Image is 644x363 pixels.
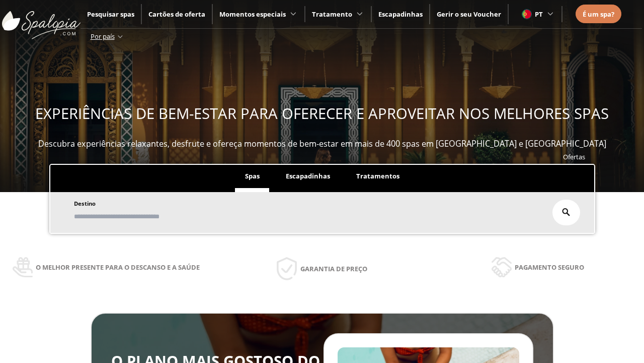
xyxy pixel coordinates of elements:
img: ImgLogoSpalopia.BvClDcEz.svg [2,1,80,39]
span: Escapadinhas [286,171,330,180]
span: Pagamento seguro [515,262,584,273]
a: Escapadinhas [378,10,423,19]
a: Cartões de oferta [148,10,205,19]
span: Tratamentos [356,171,399,180]
span: Por país [91,32,115,41]
a: É um spa? [583,9,614,20]
span: EXPERIÊNCIAS DE BEM-ESTAR PARA OFERECER E APROVEITAR NOS MELHORES SPAS [35,103,609,124]
span: Spas [245,171,260,180]
a: Gerir o seu Voucher [437,10,501,19]
span: Descubra experiências relaxantes, desfrute e ofereça momentos de bem-estar em mais de 400 spas em... [38,138,606,149]
span: Garantia de preço [300,263,367,274]
span: O melhor presente para o descanso e a saúde [36,262,200,273]
a: Pesquisar spas [87,10,134,19]
span: É um spa? [583,10,614,19]
span: Destino [74,200,96,207]
a: Ofertas [563,152,585,161]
